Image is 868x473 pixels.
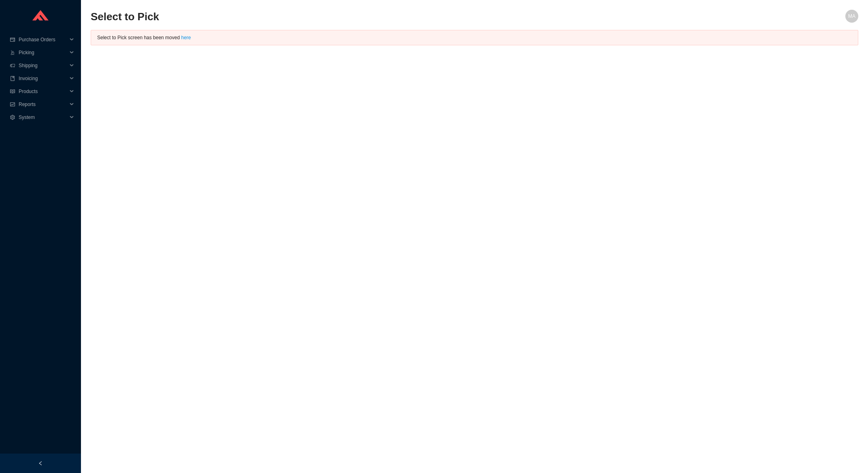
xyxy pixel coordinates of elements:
[10,102,15,107] span: fund
[19,85,67,98] span: Products
[19,46,67,59] span: Picking
[10,37,15,42] span: credit-card
[19,59,67,72] span: Shipping
[10,89,15,94] span: read
[19,33,67,46] span: Purchase Orders
[38,461,43,466] span: left
[10,76,15,81] span: book
[97,34,852,42] div: Select to Pick screen has been moved
[10,115,15,120] span: setting
[181,35,191,40] a: here
[19,72,67,85] span: Invoicing
[91,10,666,24] h2: Select to Pick
[19,98,67,111] span: Reports
[848,10,855,23] span: MA
[19,111,67,124] span: System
